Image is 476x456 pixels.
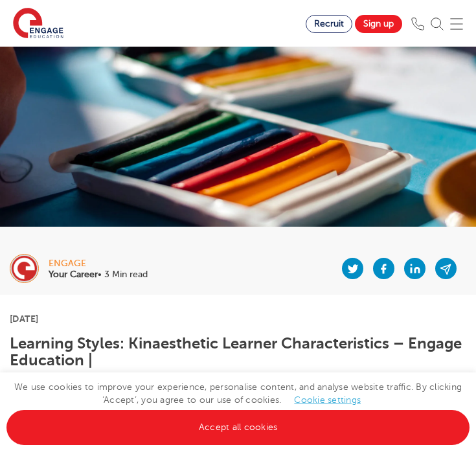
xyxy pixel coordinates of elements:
[6,410,470,445] a: Accept all cookies
[306,15,352,33] a: Recruit
[49,269,98,279] b: Your Career
[450,17,463,30] img: Mobile Menu
[6,382,470,432] span: We use cookies to improve your experience, personalise content, and analyse website traffic. By c...
[294,395,361,405] a: Cookie settings
[314,19,344,28] span: Recruit
[13,8,63,40] img: Engage Education
[49,270,148,279] p: • 3 Min read
[10,335,466,369] h1: Learning Styles: Kinaesthetic Learner Characteristics – Engage Education |
[411,17,424,30] img: Phone
[355,15,402,33] a: Sign up
[10,314,466,323] p: [DATE]
[431,17,444,30] img: Search
[49,259,148,268] div: engage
